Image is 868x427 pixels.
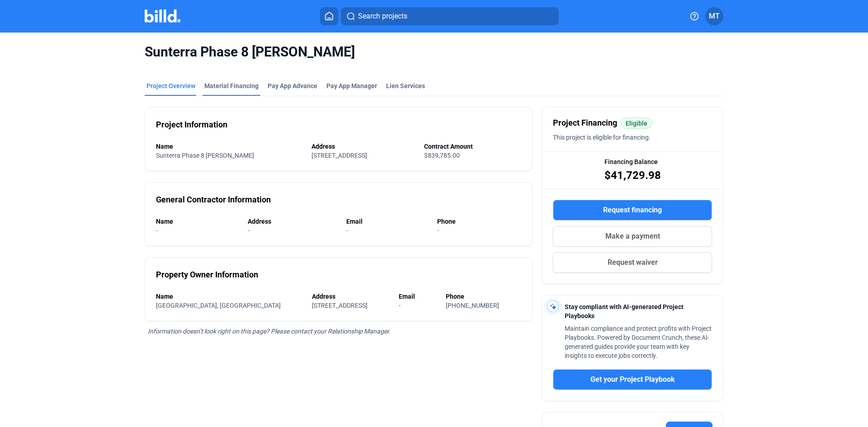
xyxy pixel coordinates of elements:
div: Name [156,142,302,151]
img: Billd Company Logo [145,9,180,23]
span: Make a payment [605,231,660,242]
span: $41,729.98 [604,168,661,183]
div: Pay App Advance [268,81,317,90]
span: - [437,227,439,234]
div: Name [156,217,239,226]
span: Stay compliant with AI-generated Project Playbooks [565,303,684,319]
div: Email [399,292,437,301]
button: Make a payment [553,226,712,247]
span: Get your Project Playbook [590,374,675,385]
div: Email [346,217,428,226]
button: MT [705,7,723,25]
span: [STREET_ADDRESS] [312,302,368,309]
div: Project Overview [146,81,195,90]
span: [PHONE_NUMBER] [446,302,499,309]
span: Financing Balance [604,157,658,166]
div: Lien Services [386,81,425,90]
span: - [156,227,158,234]
span: Search projects [358,11,407,22]
span: Information doesn’t look right on this page? Please contact your Relationship Manager. [148,328,391,335]
div: Material Financing [204,81,259,90]
span: Request waiver [608,257,658,268]
div: Property Owner Information [156,268,258,281]
div: General Contractor Information [156,193,271,206]
span: MT [709,11,720,22]
span: Maintain compliance and protect profits with Project Playbooks. Powered by Document Crunch, these... [565,325,712,359]
span: [GEOGRAPHIC_DATA], [GEOGRAPHIC_DATA] [156,302,281,309]
span: [STREET_ADDRESS] [311,152,367,159]
span: Sunterra Phase 8 [PERSON_NAME] [145,43,723,61]
span: Project Financing [553,117,617,129]
span: $839,785.00 [424,152,460,159]
div: Address [248,217,337,226]
span: Pay App Manager [326,81,377,90]
div: Name [156,292,303,301]
span: Request financing [603,205,662,216]
span: - [346,227,348,234]
div: Contract Amount [424,142,521,151]
button: Request financing [553,200,712,221]
span: This project is eligible for financing. [553,134,651,141]
div: Address [312,292,390,301]
mat-chip: Eligible [621,117,652,129]
div: Phone [446,292,521,301]
span: - [399,302,401,309]
button: Get your Project Playbook [553,369,712,390]
button: Request waiver [553,252,712,273]
span: - [248,227,250,234]
div: Project Information [156,118,227,131]
span: Sunterra Phase 8 [PERSON_NAME] [156,152,254,159]
button: Search projects [341,7,559,25]
div: Phone [437,217,521,226]
div: Address [311,142,415,151]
